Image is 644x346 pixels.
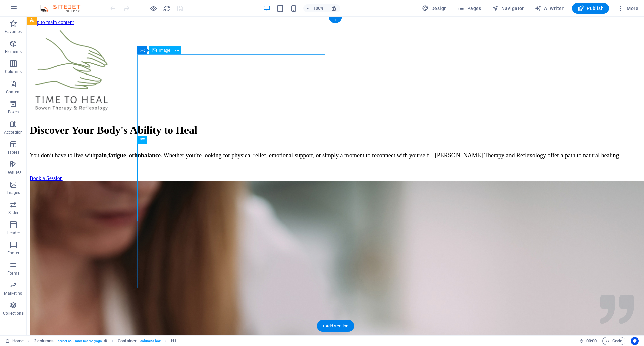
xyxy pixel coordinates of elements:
[8,109,19,115] p: Boxes
[605,337,622,345] span: Code
[331,5,337,11] i: On resize automatically adjust zoom level to fit chosen device.
[572,3,609,14] button: Publish
[39,4,89,12] img: Editor Logo
[7,190,20,195] p: Images
[317,320,354,332] div: + Add section
[419,3,450,14] div: Design (Ctrl+Alt+Y)
[489,3,527,14] button: Navigator
[7,250,19,256] p: Footer
[118,337,137,345] span: Click to select. Double-click to edit
[7,150,19,155] p: Tables
[579,337,597,345] h6: Session time
[163,5,171,12] i: Reload page
[104,339,107,343] i: This element is a customizable preset
[5,170,21,175] p: Features
[313,4,324,12] h6: 100%
[7,230,20,236] p: Header
[6,89,21,95] p: Content
[329,17,342,23] div: +
[5,69,22,75] p: Columns
[577,5,604,12] span: Publish
[602,337,625,345] button: Code
[617,5,638,12] span: More
[5,337,24,345] a: Click to cancel selection. Double-click to open Pages
[7,270,19,276] p: Forms
[631,337,639,345] button: Usercentrics
[34,337,54,345] span: Click to select. Double-click to edit
[419,3,450,14] button: Design
[422,5,447,12] span: Design
[159,48,170,52] span: Image
[163,4,171,12] button: reload
[3,3,47,8] a: Skip to main content
[171,337,176,345] span: Click to select. Double-click to edit
[56,337,102,345] span: . preset-columns-two-v2-yoga
[455,3,484,14] button: Pages
[458,5,481,12] span: Pages
[614,3,641,14] button: More
[586,337,597,345] span: 00 00
[149,4,157,12] button: Click here to leave preview mode and continue editing
[5,29,22,34] p: Favorites
[591,338,592,343] span: :
[4,130,23,135] p: Accordion
[5,49,22,54] p: Elements
[3,311,23,316] p: Collections
[535,5,564,12] span: AI Writer
[139,337,161,345] span: . columns-box
[4,291,22,296] p: Marketing
[34,337,177,345] nav: breadcrumb
[8,210,19,215] p: Slider
[532,3,567,14] button: AI Writer
[492,5,524,12] span: Navigator
[303,4,327,12] button: 100%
